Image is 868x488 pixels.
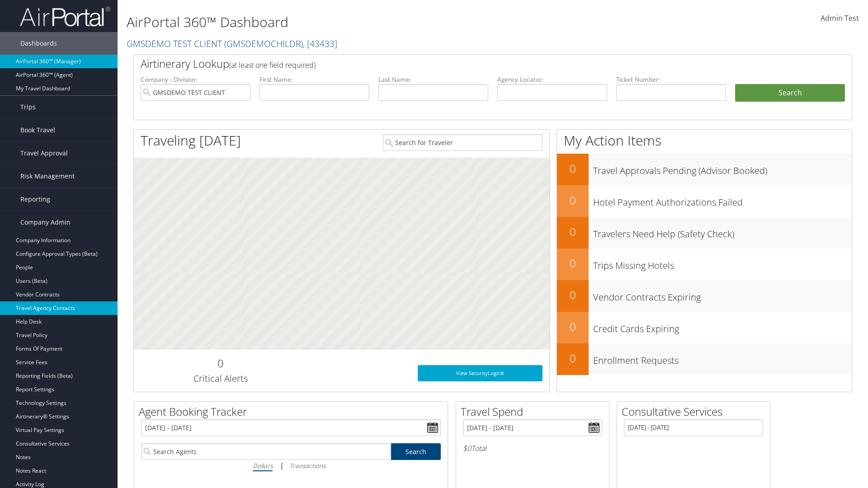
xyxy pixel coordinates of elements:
[20,188,50,211] span: Reporting
[461,404,609,419] h2: Travel Spend
[821,13,859,23] span: Admin Test
[20,142,68,164] span: Travel Approval
[259,75,369,84] label: First Name:
[20,32,57,55] span: Dashboards
[557,131,852,150] h1: My Action Items
[20,6,110,27] img: airportal-logo.png
[557,185,852,217] a: 0Hotel Payment Authorizations Failed
[391,443,441,460] a: Search
[141,56,785,71] h2: Airtinerary Lookup
[418,365,542,381] a: View SecurityLogic®
[557,280,852,312] a: 0Vendor Contracts Expiring
[20,211,71,234] span: Company Admin
[127,13,615,32] h1: AirPortal 360™ Dashboard
[20,119,55,141] span: Book Travel
[20,165,75,188] span: Risk Management
[303,38,337,50] span: , [ 43433 ]
[141,356,300,371] h2: 0
[557,217,852,249] a: 0Travelers Need Help (Safety Check)
[593,350,852,367] h3: Enrollment Requests
[593,286,852,304] h3: Vendor Contracts Expiring
[557,256,589,271] h2: 0
[557,351,589,366] h2: 0
[383,134,542,151] input: Search for Traveler
[593,192,852,209] h3: Hotel Payment Authorizations Failed
[593,223,852,240] h3: Travelers Need Help (Safety Check)
[593,160,852,177] h3: Travel Approvals Pending (Advisor Booked)
[557,192,589,208] h2: 0
[557,343,852,375] a: 0Enrollment Requests
[497,75,607,84] label: Agency Locator:
[622,404,770,419] h2: Consultative Services
[616,75,726,84] label: Ticket Number:
[463,443,471,453] span: $0
[229,60,316,70] span: (at least one field required)
[139,404,448,419] h2: Agent Booking Tracker
[141,372,300,385] h3: Critical Alerts
[127,38,337,50] a: GMSDEMO TEST CLIENT
[593,318,852,335] h3: Credit Cards Expiring
[141,75,250,84] label: Company - Division:
[253,461,273,470] i: Dollars
[224,38,303,50] span: ( GMSDEMOCHILDR )
[557,249,852,280] a: 0Trips Missing Hotels
[141,443,391,460] input: Search Agents
[20,96,36,118] span: Trips
[141,131,241,150] h1: Traveling [DATE]
[289,461,325,470] i: Transactions
[735,84,845,102] button: Search
[593,255,852,272] h3: Trips Missing Hotels
[141,460,441,471] div: |
[557,312,852,343] a: 0Credit Cards Expiring
[463,443,602,453] h6: Total
[821,5,859,33] a: Admin Test
[557,224,589,239] h2: 0
[557,161,589,176] h2: 0
[557,319,589,334] h2: 0
[378,75,488,84] label: Last Name:
[557,154,852,185] a: 0Travel Approvals Pending (Advisor Booked)
[557,287,589,303] h2: 0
